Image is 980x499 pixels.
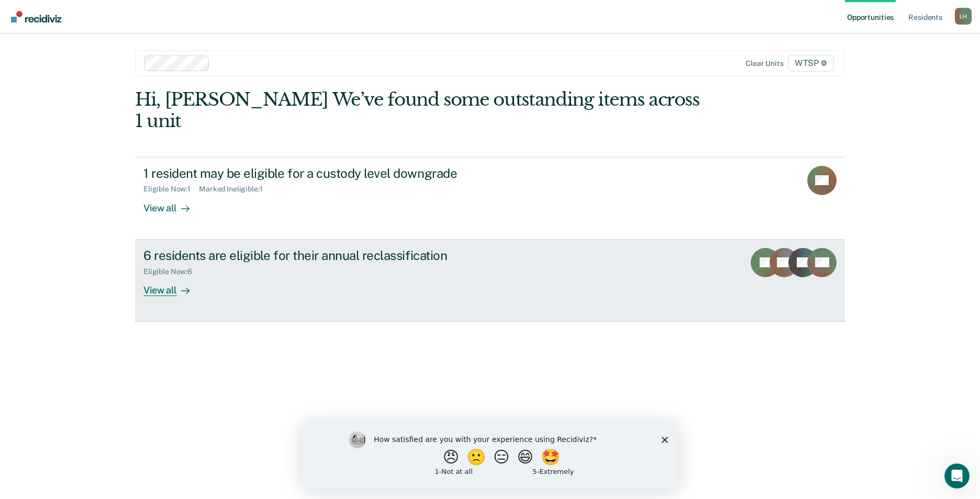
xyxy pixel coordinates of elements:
div: Eligible Now : 1 [143,185,199,194]
div: View all [143,194,202,214]
iframe: Survey by Kim from Recidiviz [303,421,677,489]
div: View all [143,276,202,296]
div: Marked Ineligible : 1 [199,185,271,194]
div: Hi, [PERSON_NAME] We’ve found some outstanding items across 1 unit [135,89,703,132]
iframe: Intercom live chat [944,463,970,489]
img: Recidiviz [11,11,61,22]
div: L H [955,8,972,25]
div: Clear units [745,59,784,68]
span: WTSP [788,55,834,72]
a: 6 residents are eligible for their annual reclassificationEligible Now:6View all [135,240,845,322]
a: 1 resident may be eligible for a custody level downgradeEligible Now:1Marked Ineligible:1View all [135,157,845,240]
div: 6 residents are eligible for their annual reclassification [143,248,511,263]
div: Eligible Now : 6 [143,267,201,276]
button: Profile dropdown button [955,8,972,25]
div: 1 resident may be eligible for a custody level downgrade [143,166,511,181]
